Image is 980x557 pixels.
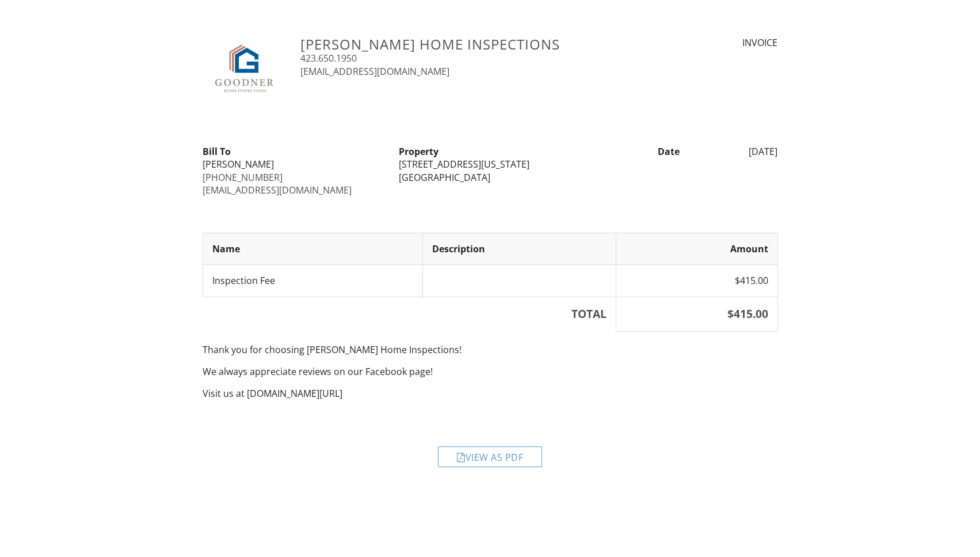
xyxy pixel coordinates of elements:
p: Visit us at [DOMAIN_NAME][URL] [203,387,778,400]
th: $415.00 [616,297,777,331]
p: Thank you for choosing [PERSON_NAME] Home Inspections! [203,343,778,356]
div: [DATE] [687,145,785,158]
img: 8736D128-4086-4407-A982-D8257AD13130.jpeg [203,36,287,106]
strong: Bill To [203,145,231,158]
div: View as PDF [438,446,542,467]
th: Amount [616,233,777,264]
div: INVOICE [644,36,777,49]
th: TOTAL [203,297,616,331]
p: We always appreciate reviews on our Facebook page! [203,365,778,378]
a: 423.650.1950 [300,52,357,65]
th: Name [203,233,422,264]
div: [PERSON_NAME] [203,158,385,170]
div: [GEOGRAPHIC_DATA] [399,171,581,184]
td: $415.00 [616,265,777,297]
strong: Property [399,145,438,158]
a: [EMAIL_ADDRESS][DOMAIN_NAME] [300,65,449,78]
a: View as PDF [438,454,542,467]
a: [PHONE_NUMBER] [203,171,283,184]
a: [EMAIL_ADDRESS][DOMAIN_NAME] [203,184,352,196]
th: Description [422,233,616,264]
h3: [PERSON_NAME] Home Inspections [300,36,630,52]
div: [STREET_ADDRESS][US_STATE] [399,158,581,170]
div: Date [588,145,687,158]
td: Inspection Fee [203,265,422,297]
